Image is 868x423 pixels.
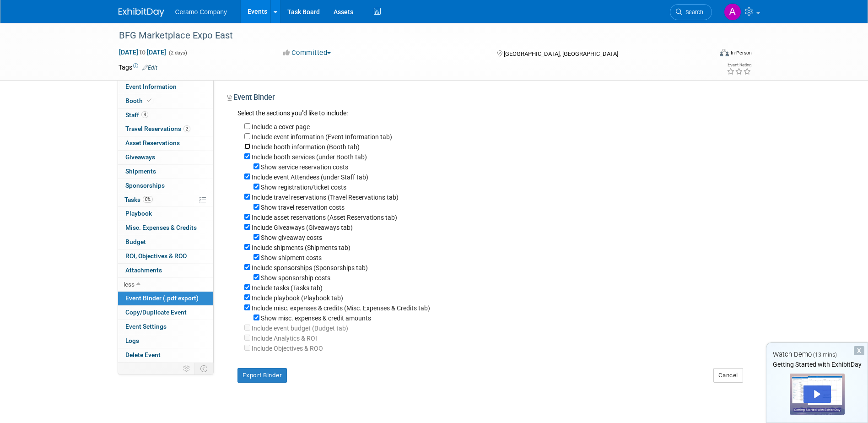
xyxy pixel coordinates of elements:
span: Copy/Duplicate Event [125,309,187,316]
button: Cancel [713,368,743,383]
label: Your ExhibitDay workspace does not have access to Budgeting. [252,325,348,332]
span: [DATE] [DATE] [119,48,167,56]
div: BFG Marketplace Expo East [116,27,698,44]
div: Dismiss [854,346,864,355]
a: Logs [118,334,213,348]
label: Include travel reservations (Travel Reservations tab) [252,194,399,201]
a: Event Binder (.pdf export) [118,292,213,305]
span: Budget [125,238,146,245]
label: Include shipments (Shipments tab) [252,244,350,251]
a: Event Settings [118,320,213,334]
a: Travel Reservations2 [118,122,213,136]
span: ROI, Objectives & ROO [125,252,187,260]
input: Your ExhibitDay workspace does not have access to Analytics and ROI. [244,335,250,341]
a: Playbook [118,207,213,221]
button: Export Binder [237,368,287,383]
span: Misc. Expenses & Credits [125,224,197,231]
a: Staff4 [118,108,213,122]
span: (13 mins) [813,352,837,358]
a: Sponsorships [118,179,213,193]
span: less [124,281,135,288]
i: Booth reservation complete [147,98,151,103]
span: Sponsorships [125,182,165,189]
td: Toggle Event Tabs [194,363,213,374]
a: Budget [118,235,213,249]
span: Attachments [125,266,162,274]
div: Event Binder [227,92,743,106]
td: Tags [119,63,157,72]
a: Edit [142,65,157,71]
span: Event Settings [125,323,167,330]
label: Include Giveaways (Giveaways tab) [252,224,353,231]
a: Giveaways [118,151,213,164]
span: Search [682,9,703,16]
span: Travel Reservations [125,125,190,132]
input: Your ExhibitDay workspace does not have access to Analytics and ROI. [244,345,250,351]
label: Show misc. expenses & credit amounts [261,315,371,322]
span: 0% [143,196,153,203]
label: Your ExhibitDay workspace does not have access to Analytics and ROI. [252,335,317,342]
span: Staff [125,111,148,119]
label: Show sponsorship costs [261,274,330,282]
a: Event Information [118,80,213,94]
span: Asset Reservations [125,139,180,146]
span: Ceramo Company [175,8,227,16]
label: Your ExhibitDay workspace does not have access to Analytics and ROI. [252,345,323,352]
img: Format-Inperson.png [720,49,729,56]
span: Shipments [125,168,156,175]
a: Attachments [118,264,213,277]
span: Event Information [125,83,177,90]
a: Tasks0% [118,193,213,207]
input: Your ExhibitDay workspace does not have access to Budgeting. [244,325,250,331]
a: Misc. Expenses & Credits [118,221,213,235]
img: ExhibitDay [119,8,164,17]
div: Select the sections you''d like to include: [237,108,743,119]
label: Include asset reservations (Asset Reservations tab) [252,214,397,221]
label: Show travel reservation costs [261,204,345,211]
label: Include sponsorships (Sponsorships tab) [252,264,368,271]
label: Show giveaway costs [261,234,322,241]
img: April Rockett [724,3,741,21]
label: Include booth information (Booth tab) [252,143,360,151]
div: Getting Started with ExhibitDay [766,360,868,369]
button: Committed [280,48,334,58]
label: Include booth services (under Booth tab) [252,153,367,161]
a: Search [670,4,712,20]
span: to [138,49,147,56]
span: Tasks [124,196,153,203]
label: Include a cover page [252,123,310,130]
span: Booth [125,97,153,104]
a: Shipments [118,165,213,179]
label: Include playbook (Playbook tab) [252,294,343,302]
a: Asset Reservations [118,136,213,150]
div: Play [803,385,831,403]
span: Playbook [125,210,152,217]
div: Event Rating [727,63,751,67]
label: Show shipment costs [261,254,322,261]
div: In-Person [730,49,752,56]
span: Event Binder (.pdf export) [125,294,199,302]
span: Logs [125,337,139,344]
a: Delete Event [118,348,213,362]
span: 2 [183,125,190,132]
label: Show registration/ticket costs [261,184,346,191]
a: Copy/Duplicate Event [118,306,213,320]
span: (2 days) [168,50,187,56]
div: Watch Demo [766,350,868,359]
label: Show service reservation costs [261,163,348,171]
div: Event Format [658,48,752,61]
a: less [118,278,213,292]
span: [GEOGRAPHIC_DATA], [GEOGRAPHIC_DATA] [504,50,618,57]
span: 4 [141,111,148,118]
label: Include event information (Event Information tab) [252,133,392,141]
label: Include misc. expenses & credits (Misc. Expenses & Credits tab) [252,304,430,312]
td: Personalize Event Tab Strip [179,363,195,374]
label: Include tasks (Tasks tab) [252,284,323,292]
a: Booth [118,94,213,108]
label: Include event Attendees (under Staff tab) [252,174,368,181]
a: ROI, Objectives & ROO [118,249,213,263]
span: Delete Event [125,351,161,358]
span: Giveaways [125,153,155,161]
